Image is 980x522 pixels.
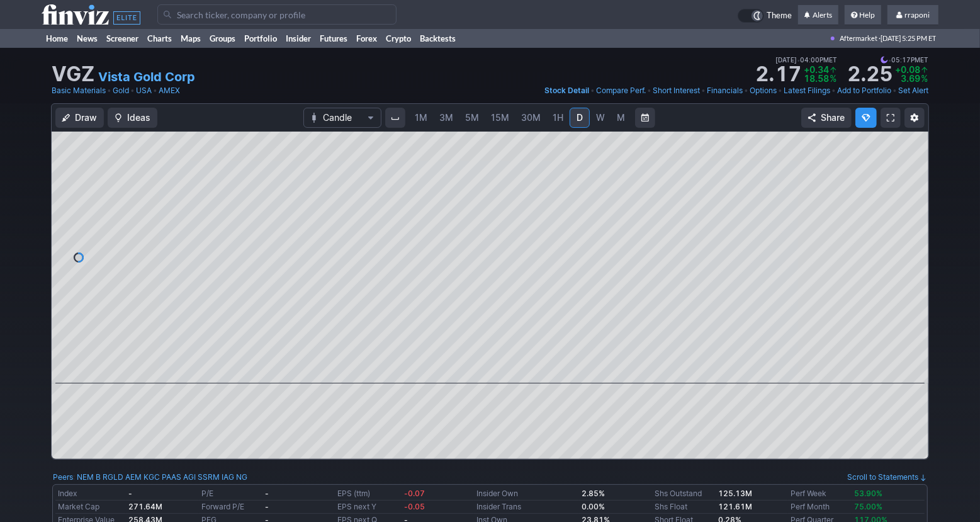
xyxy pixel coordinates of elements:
span: Draw [75,111,97,124]
td: Perf Week [788,487,852,501]
a: Options [750,84,777,97]
button: Chart Type [303,108,381,128]
span: % [830,73,836,84]
span: 75.00% [854,502,882,511]
span: Aftermarket · [840,29,881,48]
a: Portfolio [240,29,281,48]
button: Chart Settings [904,108,925,128]
div: : [53,471,247,484]
span: • [647,84,651,97]
span: Latest Filings [784,86,830,95]
a: Forex [352,29,381,48]
a: Basic Materials [52,84,106,97]
a: Compare Perf. [596,84,646,97]
a: Financials [707,84,743,97]
button: Ideas [108,108,157,128]
a: Alerts [798,5,838,25]
span: Share [821,111,845,124]
span: • [778,84,782,97]
span: 18.58 [804,73,829,84]
a: Groups [205,29,240,48]
h1: VGZ [52,64,94,84]
button: Explore new features [855,108,877,128]
span: 30M [521,112,541,123]
span: 05:17PM ET [881,54,928,65]
a: Theme [738,9,792,23]
span: 5M [465,112,479,123]
span: W [596,112,605,123]
b: - [265,502,269,511]
td: Market Cap [55,501,126,514]
a: Home [42,29,72,48]
a: 15M [485,108,515,128]
span: M [617,112,625,123]
span: Candle [323,111,362,124]
td: Forward P/E [199,501,262,514]
span: • [130,84,135,97]
a: M [611,108,631,128]
span: +0.08 [895,64,920,75]
span: 3.69 [901,73,920,84]
b: - [128,489,132,498]
a: W [590,108,611,128]
span: Ideas [127,111,150,124]
a: Set Alert [898,84,928,97]
span: -0.05 [404,502,425,511]
a: RGLD [103,471,123,484]
button: Draw [55,108,104,128]
td: EPS (ttm) [335,487,401,501]
a: SSRM [198,471,220,484]
a: Add to Portfolio [837,84,891,97]
a: USA [136,84,152,97]
a: Gold [113,84,129,97]
a: Help [845,5,881,25]
span: 1M [415,112,427,123]
span: Compare Perf. [596,86,646,95]
b: 121.61M [718,502,752,511]
span: [DATE] 5:25 PM ET [881,29,936,48]
a: Crypto [381,29,415,48]
b: 125.13M [718,489,752,498]
span: • [888,54,891,65]
a: 1M [409,108,433,128]
td: Perf Month [788,501,852,514]
a: NEM [77,471,94,484]
a: Futures [315,29,352,48]
a: 3M [434,108,459,128]
span: 1H [553,112,563,123]
span: • [744,84,748,97]
a: NG [236,471,247,484]
a: PAAS [162,471,181,484]
b: 0.00% [582,502,605,511]
strong: 2.17 [756,64,801,84]
td: Shs Outstand [652,487,716,501]
a: Screener [102,29,143,48]
td: Index [55,487,126,501]
span: D [577,112,583,123]
a: AMEX [159,84,180,97]
span: • [590,84,595,97]
span: • [153,84,157,97]
span: • [893,84,897,97]
td: Shs Float [652,501,716,514]
a: Insider [281,29,315,48]
a: Scroll to Statements [847,472,927,482]
span: 3M [439,112,453,123]
a: D [570,108,590,128]
span: 15M [491,112,509,123]
span: [DATE] 04:00PM ET [775,54,837,65]
a: rraponi [887,5,938,25]
a: Stock Detail [544,84,589,97]
a: Short Interest [653,84,700,97]
b: 271.64M [128,502,162,511]
b: - [265,489,269,498]
a: 1H [547,108,569,128]
a: Maps [176,29,205,48]
span: rraponi [904,10,930,20]
td: P/E [199,487,262,501]
td: Insider Trans [474,501,579,514]
input: Search [157,4,397,25]
a: KGC [144,471,160,484]
td: EPS next Y [335,501,401,514]
a: 5M [459,108,485,128]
